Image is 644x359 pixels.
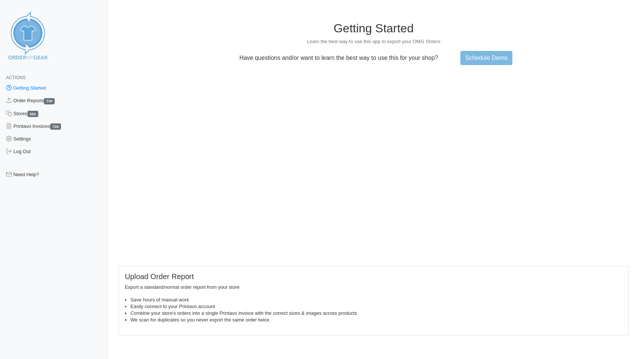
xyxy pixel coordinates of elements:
[125,284,622,291] p: Export a standard/normal order report from your store
[44,98,55,104] span: 730
[119,21,629,35] h1: Getting Started
[119,38,629,45] p: Learn the best way to use this app to export your OMG Orders
[6,75,26,80] span: Actions
[28,111,38,117] span: 552
[131,310,622,317] li: Combine your store's orders into a single Printavo invoice with the correct sizes & images across...
[131,297,622,303] li: Save hours of manual work
[125,272,622,281] h5: Upload Order Report
[50,123,61,130] span: 728
[131,303,622,310] li: Easily connect to your Printavo account
[235,55,443,61] p: Have questions and/or want to learn the best way to use this for your shop?
[460,51,512,65] a: Schedule Demo
[131,317,622,323] li: We scan for duplicates so you never export the same order twice.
